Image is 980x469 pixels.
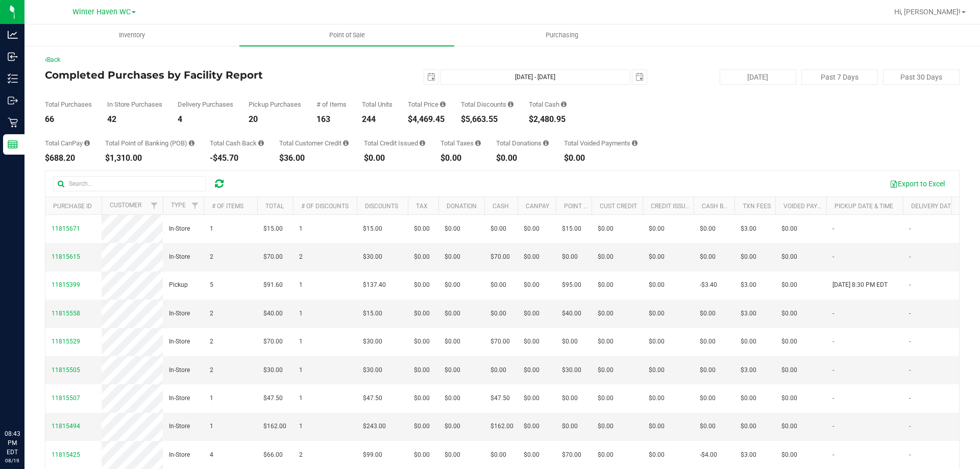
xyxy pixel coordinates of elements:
span: $0.00 [598,365,614,375]
span: $0.00 [491,365,506,375]
span: - [909,252,911,262]
div: In Store Purchases [107,101,162,108]
span: $162.00 [491,422,513,431]
span: - [832,422,834,431]
span: $0.00 [445,224,460,234]
span: 11815507 [52,394,80,402]
a: Point of Banking (POB) [564,203,636,210]
span: -$3.40 [700,280,717,290]
div: Total Donations [496,140,549,146]
a: Discounts [365,203,398,210]
span: In-Store [169,450,190,460]
span: $0.00 [700,337,716,347]
span: $0.00 [781,337,797,347]
span: Inventory [105,31,159,40]
span: $0.00 [741,393,756,403]
span: $0.00 [649,224,665,234]
span: $47.50 [263,393,283,403]
div: $5,663.55 [461,115,513,124]
span: $40.00 [263,309,283,318]
span: $0.00 [445,393,460,403]
span: - [832,224,834,234]
span: $0.00 [491,309,506,318]
div: -$45.70 [210,154,264,162]
span: In-Store [169,393,190,403]
p: 08/19 [5,457,20,464]
span: $0.00 [741,422,756,431]
a: Inventory [24,24,239,46]
span: $0.00 [414,337,430,347]
span: $0.00 [414,280,430,290]
span: $0.00 [781,224,797,234]
span: $0.00 [524,422,540,431]
a: Back [45,56,60,63]
span: 2 [299,252,303,262]
span: In-Store [169,337,190,347]
span: $3.00 [741,450,756,460]
h4: Completed Purchases by Facility Report [45,69,350,81]
span: 1 [210,393,213,403]
span: 11815505 [52,366,80,374]
i: Sum of the successful, non-voided payments using account credit for all purchases in the date range. [343,140,349,146]
span: $0.00 [598,252,614,262]
span: $30.00 [363,337,382,347]
span: $0.00 [649,450,665,460]
span: $0.00 [781,393,797,403]
a: Type [171,202,186,209]
span: $0.00 [414,393,430,403]
span: $0.00 [598,224,614,234]
span: $0.00 [700,393,716,403]
span: Winter Haven WC [72,8,131,16]
span: $0.00 [524,337,540,347]
a: Tax [416,203,428,210]
i: Sum of the cash-back amounts from rounded-up electronic payments for all purchases in the date ra... [258,140,264,146]
span: $0.00 [649,309,665,318]
span: $15.00 [363,309,382,318]
div: 4 [178,115,233,124]
div: 244 [362,115,393,124]
span: $30.00 [263,365,283,375]
button: Export to Excel [883,175,951,192]
div: $688.20 [45,154,90,162]
span: Pickup [169,280,188,290]
span: In-Store [169,422,190,431]
span: $15.00 [263,224,283,234]
span: $0.00 [445,365,460,375]
span: $0.00 [524,365,540,375]
div: 42 [107,115,162,124]
span: $0.00 [781,365,797,375]
a: Cash Back [702,203,736,210]
span: $40.00 [562,309,581,318]
div: # of Items [316,101,347,108]
a: Cash [493,203,509,210]
span: - [909,280,911,290]
span: 11815558 [52,310,80,317]
span: $0.00 [414,224,430,234]
span: select [632,70,647,84]
span: $95.00 [562,280,581,290]
span: $15.00 [562,224,581,234]
button: [DATE] [720,69,796,85]
span: $0.00 [491,450,506,460]
span: 2 [210,337,213,347]
span: $0.00 [445,450,460,460]
a: Customer [110,202,141,209]
iframe: Resource center [10,387,41,418]
span: $0.00 [562,422,578,431]
span: $0.00 [649,337,665,347]
span: 1 [299,280,303,290]
i: Sum of all account credit issued for all refunds from returned purchases in the date range. [420,140,425,146]
div: 66 [45,115,92,124]
span: $0.00 [414,309,430,318]
span: 11815425 [52,451,80,458]
a: Pickup Date & Time [835,203,893,210]
span: $0.00 [598,450,614,460]
inline-svg: Inbound [8,52,18,62]
span: select [424,70,438,84]
span: - [832,337,834,347]
span: - [832,252,834,262]
span: $0.00 [598,280,614,290]
span: $0.00 [445,280,460,290]
span: 11815529 [52,338,80,345]
span: 2 [210,309,213,318]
